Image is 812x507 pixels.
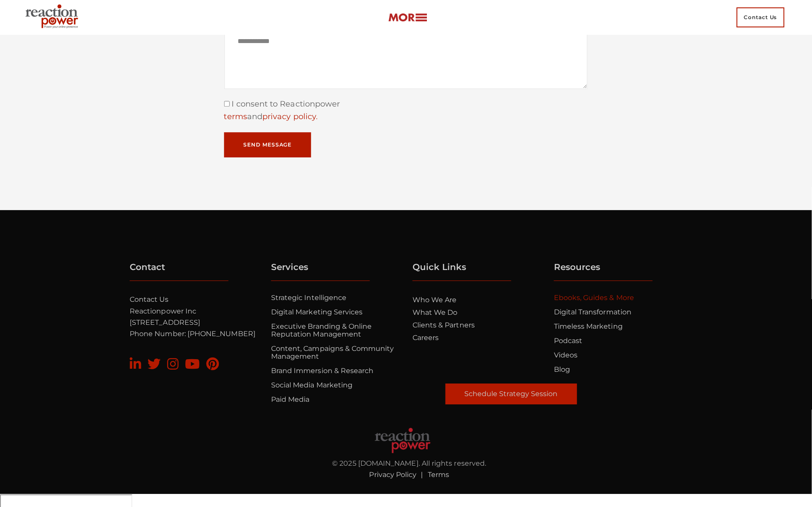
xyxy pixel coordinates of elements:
a: Timeless Marketing [554,322,623,330]
a: Blog [554,365,570,374]
h5: Services [271,262,370,281]
h5: Resources [554,262,653,281]
a: Strategic Intelligence [271,294,346,302]
a: What we do [413,308,458,317]
span: Contact Us [737,7,785,27]
img: website_grey.svg [14,23,21,30]
a: Clients & Partners [413,321,475,329]
a: Social Media Marketing [271,381,352,389]
a: Ebooks, Guides & More [554,294,634,302]
a: terms [224,112,247,121]
div: Domain Overview [33,51,78,57]
p: © 2025 [DOMAIN_NAME]. All rights reserved. [275,458,544,469]
a: Who we are [413,296,457,304]
img: Executive Branding | Personal Branding Agency [374,427,432,454]
a: Videos [554,351,577,359]
li: | [417,469,428,480]
a: Executive Branding & Online Reputation Management [271,322,372,338]
p: Reactionpower Inc [STREET_ADDRESS] Phone Number: [PHONE_NUMBER] [130,294,261,340]
a: Terms [428,470,449,479]
button: Send Message [224,132,312,157]
a: Digital Marketing Services [271,308,363,316]
a: Podcast [554,337,582,345]
a: Content, Campaigns & Community Management [271,344,394,360]
a: Contact Us [130,295,169,304]
a: privacy policy. [262,112,318,121]
a: Paid Media [271,395,310,404]
img: logo_orange.svg [14,14,21,21]
a: Brand Immersion & Research [271,367,374,375]
div: and [224,110,588,123]
a: Privacy Policy [369,470,417,479]
img: tab_keywords_by_traffic_grey.svg [87,50,94,57]
img: more-btn.png [388,13,427,23]
span: I consent to Reactionpower [230,99,340,109]
div: Domain: [DOMAIN_NAME] [23,23,96,30]
a: Careers [413,334,439,342]
img: Executive Branding | Personal Branding Agency [22,2,85,33]
img: tab_domain_overview_orange.svg [23,50,30,57]
div: Keywords by Traffic [96,51,147,57]
div: v 4.0.25 [24,14,43,21]
h5: Contact [130,262,228,281]
a: Digital Transformation [554,308,631,316]
span: Send Message [244,142,292,147]
h5: Quick Links [413,262,511,281]
a: Schedule Strategy Session [446,384,577,404]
